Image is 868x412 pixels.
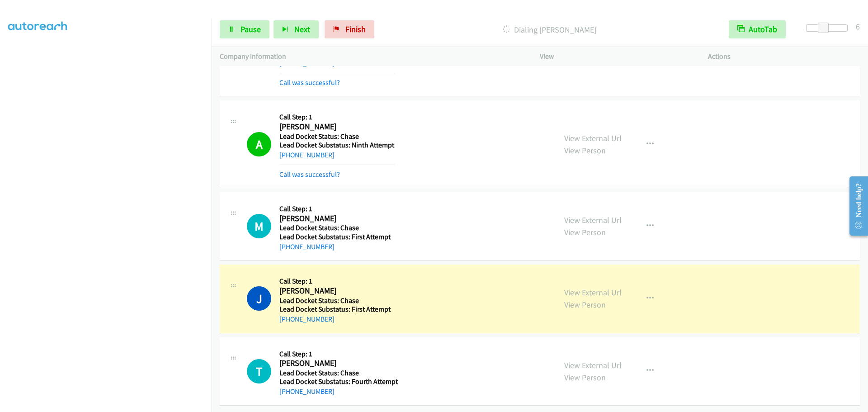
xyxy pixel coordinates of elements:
[279,213,395,224] h2: [PERSON_NAME]
[247,132,271,156] h1: A
[279,113,395,122] h5: Call Step: 1
[279,286,395,296] h2: [PERSON_NAME]
[279,132,395,141] h5: Lead Docket Status: Chase
[279,151,335,159] a: [PHONE_NUMBER]
[564,372,606,383] a: View Person
[279,277,395,286] h5: Call Step: 1
[564,299,606,310] a: View Person
[729,20,786,38] button: AutoTab
[279,242,335,251] a: [PHONE_NUMBER]
[247,214,271,238] h1: M
[564,287,622,298] a: View External Url
[279,358,395,369] h2: [PERSON_NAME]
[842,170,868,242] iframe: Resource Center
[564,227,606,237] a: View Person
[241,24,261,34] span: Pause
[279,387,335,396] a: [PHONE_NUMBER]
[220,20,269,38] a: Pause
[279,377,398,386] h5: Lead Docket Substatus: Fourth Attempt
[279,141,395,150] h5: Lead Docket Substatus: Ninth Attempt
[856,20,860,33] div: 6
[540,51,692,62] p: View
[247,286,271,311] h1: J
[708,51,860,62] p: Actions
[294,24,310,34] span: Next
[564,215,622,225] a: View External Url
[325,20,374,38] a: Finish
[279,122,395,132] h2: [PERSON_NAME]
[247,359,271,384] h1: T
[279,170,340,179] a: Call was successful?
[279,350,398,359] h5: Call Step: 1
[279,369,398,378] h5: Lead Docket Status: Chase
[279,296,395,305] h5: Lead Docket Status: Chase
[279,232,395,242] h5: Lead Docket Substatus: First Attempt
[274,20,319,38] button: Next
[247,214,271,238] div: The call is yet to be attempted
[279,305,395,314] h5: Lead Docket Substatus: First Attempt
[564,133,622,143] a: View External Url
[387,24,712,36] p: Dialing [PERSON_NAME]
[279,78,340,87] a: Call was successful?
[279,223,395,232] h5: Lead Docket Status: Chase
[247,359,271,384] div: The call is yet to be attempted
[564,145,606,156] a: View Person
[345,24,366,34] span: Finish
[220,51,524,62] p: Company Information
[279,315,335,323] a: [PHONE_NUMBER]
[279,204,395,213] h5: Call Step: 1
[564,360,622,370] a: View External Url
